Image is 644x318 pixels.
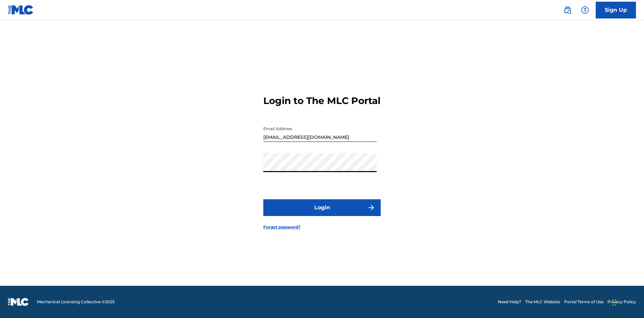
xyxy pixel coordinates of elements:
[578,3,592,17] div: Help
[8,298,29,306] img: logo
[564,299,603,305] a: Portal Terms of Use
[581,6,589,14] img: help
[8,5,34,15] img: MLC Logo
[498,299,521,305] a: Need Help?
[563,6,572,14] img: search
[367,204,375,212] img: f7272a7cc735f4ea7f67.svg
[263,95,380,107] h3: Login to The MLC Portal
[263,224,301,230] a: Forgot password?
[525,299,560,305] a: The MLC Website
[612,293,616,313] div: Drag
[596,2,636,18] a: Sign Up
[561,3,574,17] a: Public Search
[607,299,636,305] a: Privacy Policy
[610,286,644,318] iframe: Chat Widget
[37,299,115,305] span: Mechanical Licensing Collective © 2025
[263,199,381,216] button: Login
